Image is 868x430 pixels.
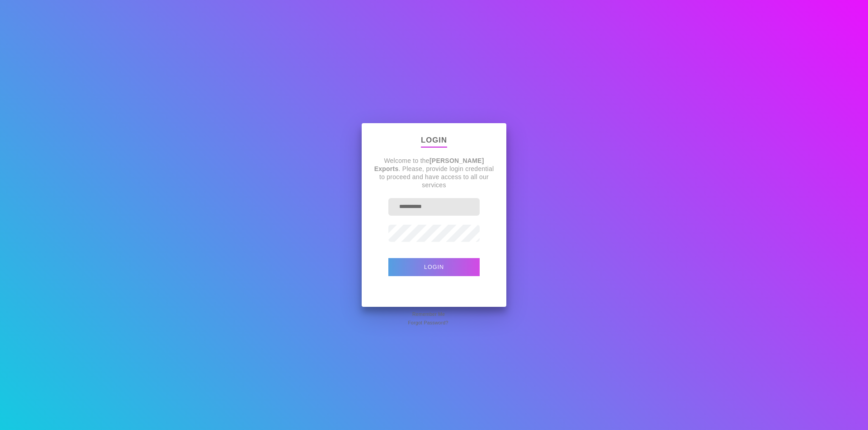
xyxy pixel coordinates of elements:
span: Remember Me [412,310,445,319]
p: Login [421,134,447,148]
strong: [PERSON_NAME] Exports [374,157,484,172]
button: Login [388,258,480,276]
p: Welcome to the . Please, provide login credential to proceed and have access to all our services [373,157,495,189]
span: Forgot Password? [408,318,448,327]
